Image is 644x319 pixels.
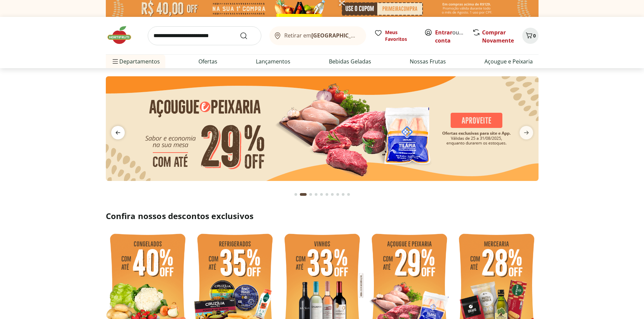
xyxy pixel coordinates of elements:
[482,29,514,44] a: Comprar Novamente
[299,186,308,203] button: Current page from fs-carousel
[410,57,446,65] a: Nossas Frutas
[313,186,319,203] button: Go to page 4 from fs-carousel
[340,186,346,203] button: Go to page 9 from fs-carousel
[106,25,140,45] img: Hortifruti
[319,186,324,203] button: Go to page 5 from fs-carousel
[311,32,425,39] b: [GEOGRAPHIC_DATA]/[GEOGRAPHIC_DATA]
[484,57,533,65] a: Açougue e Peixaria
[330,186,335,203] button: Go to page 7 from fs-carousel
[435,29,472,44] a: Criar conta
[324,186,330,203] button: Go to page 6 from fs-carousel
[522,28,539,44] button: Carrinho
[385,29,416,43] span: Meus Favoritos
[284,32,359,38] span: Retirar em
[533,32,536,39] span: 0
[335,186,340,203] button: Go to page 8 from fs-carousel
[256,57,290,65] a: Lançamentos
[111,53,160,70] span: Departamentos
[148,26,261,45] input: search
[106,76,539,181] img: açougue
[240,32,256,40] button: Submit Search
[346,186,351,203] button: Go to page 10 from fs-carousel
[514,126,539,139] button: next
[329,57,371,65] a: Bebidas Geladas
[111,53,119,70] button: Menu
[435,29,452,36] a: Entrar
[269,26,366,45] button: Retirar em[GEOGRAPHIC_DATA]/[GEOGRAPHIC_DATA]
[435,28,465,45] span: ou
[106,126,130,139] button: previous
[308,186,313,203] button: Go to page 3 from fs-carousel
[293,186,299,203] button: Go to page 1 from fs-carousel
[198,57,217,65] a: Ofertas
[106,211,539,221] h2: Confira nossos descontos exclusivos
[374,29,416,43] a: Meus Favoritos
